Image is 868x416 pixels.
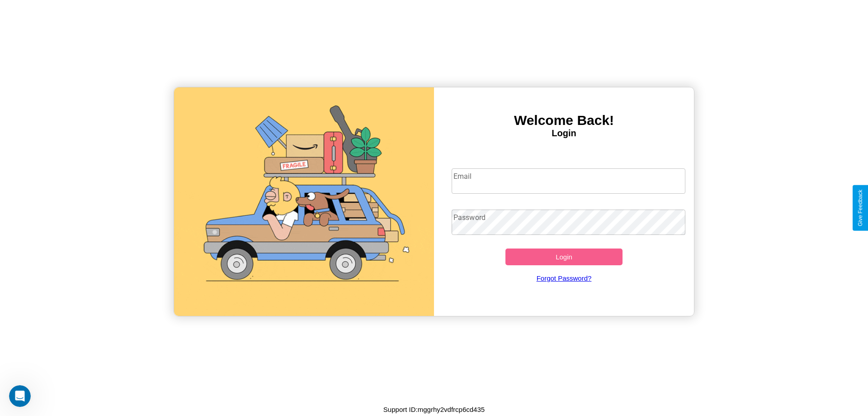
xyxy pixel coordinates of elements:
h4: Login [434,128,694,139]
h3: Welcome Back! [434,113,694,128]
p: Support ID: mggrhy2vdfrcp6cd435 [383,403,485,416]
img: gif [174,87,434,316]
a: Forgot Password? [447,265,681,291]
div: Give Feedback [857,190,863,226]
iframe: Intercom live chat [9,385,31,407]
button: Login [505,249,623,265]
